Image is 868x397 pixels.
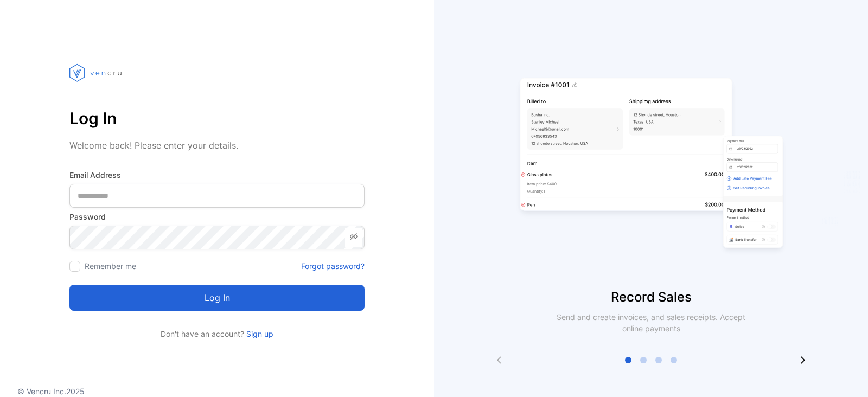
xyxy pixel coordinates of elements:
img: vencru logo [69,43,124,102]
label: Password [69,211,365,222]
p: Log In [69,105,365,131]
a: Forgot password? [301,260,365,272]
label: Email Address [69,169,365,181]
img: slider image [515,43,787,287]
p: Record Sales [434,287,868,307]
p: Send and create invoices, and sales receipts. Accept online payments [547,311,755,334]
button: Log in [69,285,365,311]
a: Sign up [244,329,273,338]
p: Don't have an account? [69,328,365,340]
p: Welcome back! Please enter your details. [69,139,365,152]
label: Remember me [85,261,136,271]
